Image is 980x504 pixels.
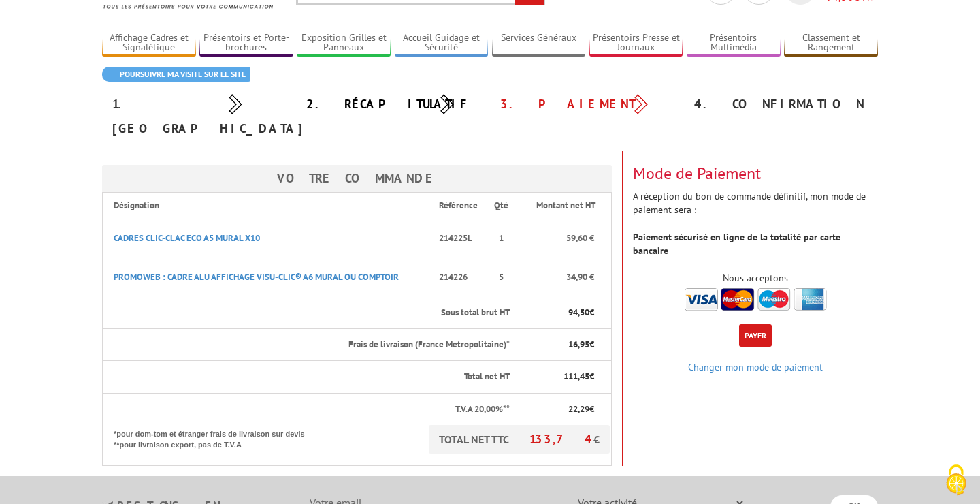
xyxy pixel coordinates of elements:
div: 3. Paiement [490,92,684,116]
span: 133,74 [529,431,593,447]
button: Payer [739,324,772,347]
p: 1 [493,232,510,245]
a: Présentoirs Multimédia [687,32,781,54]
a: Présentoirs et Porte-brochures [199,32,293,54]
th: Sous total brut HT [103,297,511,329]
a: Présentoirs Presse et Journaux [589,32,683,54]
h3: Votre Commande [102,165,612,192]
p: 214226 [435,264,480,291]
p: 214225L [435,225,480,252]
p: 59,60 € [522,232,594,245]
strong: Paiement sécurisé en ligne de la totalité par carte bancaire [633,231,840,257]
button: Cookies (fenêtre modale) [932,458,980,504]
p: Référence [435,200,480,212]
a: Changer mon mode de paiement [688,361,823,373]
span: 16,95 [568,338,589,350]
p: € [522,338,594,351]
a: Accueil Guidage et Sécurité [395,32,489,54]
p: *pour dom-tom et étranger frais de livraison sur devis **pour livraison export, pas de T.V.A [114,425,318,450]
div: Nous acceptons [633,271,878,285]
a: Poursuivre ma visite sur le site [102,67,250,82]
a: PROMOWEB : CADRE ALU AFFICHAGE VISU-CLIC® A6 MURAL OU COMPTOIR [114,271,399,283]
a: Exposition Grilles et Panneaux [297,32,391,54]
div: 1. [GEOGRAPHIC_DATA] [102,92,296,141]
p: € [522,371,594,383]
p: 34,90 € [522,271,594,284]
th: Frais de livraison (France Metropolitaine)* [103,328,511,361]
p: € [522,306,594,319]
th: Total net HT [103,361,511,394]
p: TOTAL NET TTC € [429,425,610,454]
p: Montant net HT [522,200,610,212]
span: 111,45 [563,371,589,382]
p: 5 [493,271,510,284]
a: Affichage Cadres et Signalétique [102,32,196,54]
span: 22,29 [568,403,589,415]
p: Désignation [114,200,423,212]
a: Services Généraux [492,32,586,54]
p: T.V.A 20,00%** [114,403,510,416]
h3: Mode de Paiement [633,165,878,183]
a: 2. Récapitulatif [306,96,470,112]
a: CADRES CLIC-CLAC ECO A5 MURAL X10 [114,232,260,244]
span: 94,50 [568,306,589,318]
img: Cookies (fenêtre modale) [939,463,973,497]
p: € [522,403,594,416]
p: Qté [493,200,510,212]
img: accepted.png [685,288,827,311]
a: Classement et Rangement [784,32,878,54]
div: 4. Confirmation [684,92,878,116]
div: A réception du bon de commande définitif, mon mode de paiement sera : [623,151,888,313]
